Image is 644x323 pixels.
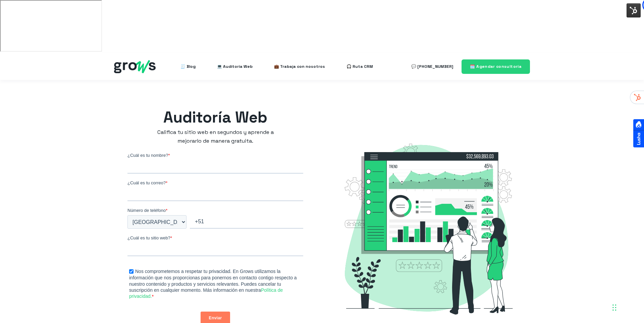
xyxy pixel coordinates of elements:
[612,297,616,318] div: Arrastrar
[610,291,644,323] div: Widget de chat
[274,60,325,73] a: 💼 Trabaja con nosotros
[127,235,170,240] span: ¿Cuál es tu sitio web?
[462,59,530,74] a: 🗓️ Agendar consultoría
[129,269,297,299] span: Nos comprometemos a respetar tu privacidad. En Grows utilizamos la información que nos proporcion...
[627,3,641,17] img: Interruptor del menú de herramientas de HubSpot
[346,60,373,73] a: 🎧 Ruta CRM
[145,128,285,145] h2: Califica tu sitio web en segundos y aprende a mejorarlo de manera gratuita.
[129,269,133,274] input: Nos comprometemos a respetar tu privacidad. En Grows utilizamos la información que nos proporcion...
[180,60,196,73] a: 🧾 Blog
[127,208,166,213] span: Número de teléfono
[470,64,522,69] span: 🗓️ Agendar consultoría
[217,60,253,73] a: 💻 Auditoría Web
[127,107,303,128] h1: Auditoría Web
[114,60,156,73] img: grows - hubspot
[127,180,166,185] span: ¿Cuál es tu correo?
[127,153,168,158] span: ¿Cuál es tu nombre?
[411,60,453,73] a: 💬 [PHONE_NUMBER]
[610,291,644,323] iframe: Chat Widget
[129,287,283,299] a: Política de privacidad.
